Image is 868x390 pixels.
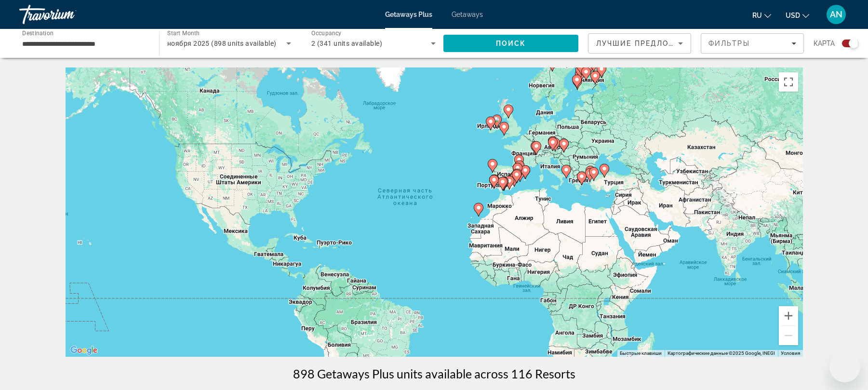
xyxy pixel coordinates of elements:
a: Getaways Plus [385,11,432,18]
input: Select destination [22,38,147,50]
span: ru [752,12,762,19]
span: ноября 2025 (898 units available) [167,40,276,47]
span: карта [814,37,835,50]
span: Start Month [167,30,200,37]
a: Getaways [452,11,483,18]
button: Быстрые клавиши [620,350,662,357]
span: Occupancy [311,30,342,37]
a: Условия (ссылка откроется в новой вкладке) [781,350,800,356]
button: Change language [752,8,771,22]
h1: 898 Getaways Plus units available across 116 Resorts [293,366,575,381]
span: Поиск [496,40,526,47]
button: Change currency [786,8,809,22]
span: Destination [22,29,53,36]
a: Travorium [19,2,116,27]
img: Google [68,344,100,357]
button: Уменьшить [779,326,798,345]
span: Картографические данные ©2025 Google, INEGI [668,350,775,356]
iframe: Кнопка запуска окна обмена сообщениями [829,351,860,382]
button: Включить полноэкранный режим [779,72,798,92]
span: USD [786,12,800,19]
button: User Menu [824,4,849,25]
mat-select: Sort by [596,38,683,49]
button: Search [443,35,578,52]
button: Увеличить [779,306,798,325]
span: Лучшие предложения [596,40,699,47]
a: Открыть эту область в Google Картах (в новом окне) [68,344,100,357]
span: Фильтры [708,40,750,47]
button: Filters [701,33,804,54]
span: AN [830,10,842,19]
span: 2 (341 units available) [311,40,382,47]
